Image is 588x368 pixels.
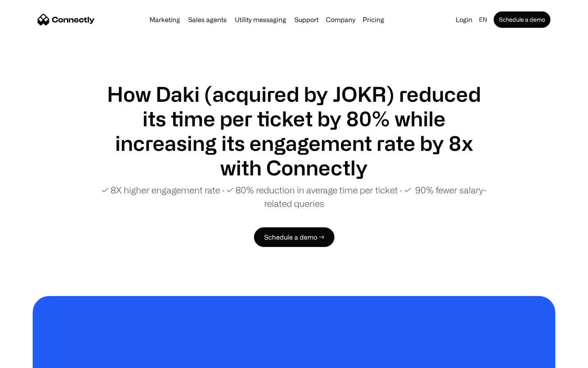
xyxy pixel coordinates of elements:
[8,353,49,365] aside: Language selected: English
[479,14,487,25] div: en
[146,16,183,23] a: Marketing
[98,183,490,210] p: ✓ 8X higher engagement rate ∙ ✓ 80% reduction in average time per ticket ∙ ✓ 90% fewer salary-rel...
[291,16,322,23] a: Support
[326,14,355,25] div: Company
[185,16,230,23] a: Sales agents
[254,227,334,247] a: Schedule a demo →
[98,82,490,180] h1: How Daki (acquired by JOKR) reduced its time per ticket by 80% while increasing its engagement ra...
[359,16,388,23] a: Pricing
[232,16,290,23] a: Utility messaging
[494,11,550,28] a: Schedule a demo
[452,14,476,25] a: Login
[16,354,49,365] ul: Language list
